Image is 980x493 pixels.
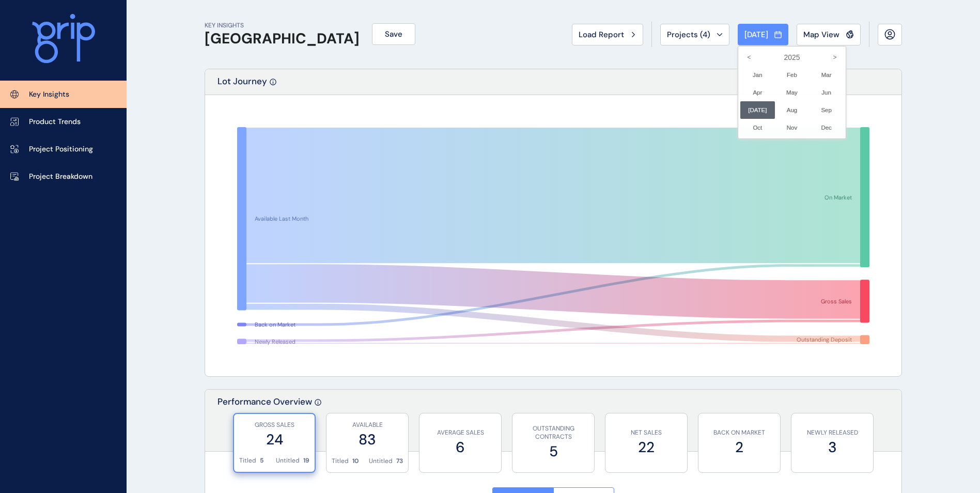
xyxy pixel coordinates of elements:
li: Oct [740,119,775,136]
li: Jan [740,66,775,84]
li: Apr [740,84,775,101]
i: > [826,49,844,66]
li: Feb [775,66,810,84]
li: Aug [775,101,810,119]
p: Product Trends [29,117,81,127]
li: Dec [809,119,844,136]
li: Mar [809,66,844,84]
li: Sep [809,101,844,119]
li: [DATE] [740,101,775,119]
li: May [775,84,810,101]
p: Key Insights [29,89,69,100]
li: Nov [775,119,810,136]
p: Project Breakdown [29,172,92,182]
li: Jun [809,84,844,101]
i: < [740,49,758,66]
label: 2025 [740,49,844,66]
p: Project Positioning [29,144,93,155]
